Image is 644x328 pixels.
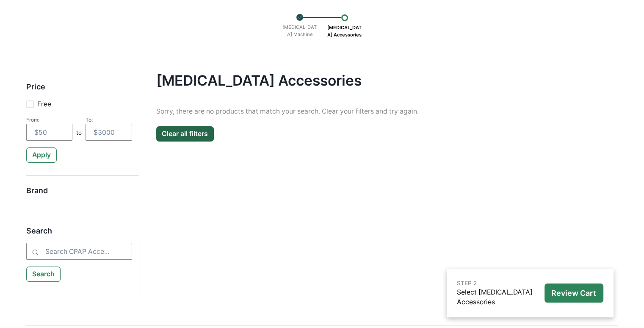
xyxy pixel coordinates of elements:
input: $3000 [86,124,132,141]
input: Search CPAP Accessories [26,243,132,260]
h5: Search [26,226,132,243]
input: $50 [26,124,73,141]
p: [MEDICAL_DATA] Machine [279,21,321,41]
button: Search [26,267,61,282]
p: Review Cart [551,289,596,298]
h5: Brand [26,186,132,203]
button: Clear all filters [156,126,214,142]
button: Review Cart [544,284,603,303]
p: to [76,128,82,141]
div: From: [26,117,73,123]
a: Select [MEDICAL_DATA] Accessories [457,288,533,306]
button: Apply [26,147,57,163]
h4: [MEDICAL_DATA] Accessories [156,72,601,89]
h5: Price [26,82,132,99]
div: To: [86,117,132,123]
p: STEP 2 [457,279,541,287]
p: Sorry, there are no products that match your search. Clear your filters and try again. [156,106,601,117]
p: [MEDICAL_DATA] Accessories [323,21,366,41]
p: Free [37,99,51,109]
